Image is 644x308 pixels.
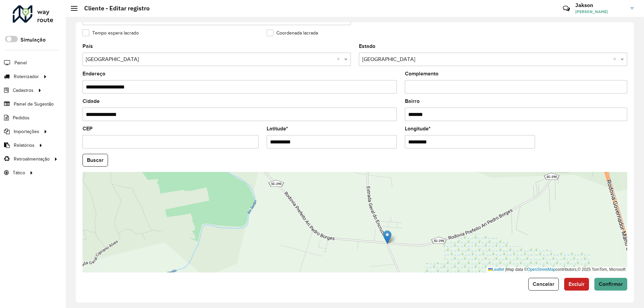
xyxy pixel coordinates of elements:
[486,267,627,272] div: Map data © contributors,© 2025 TomTom, Microsoft
[14,156,50,163] span: Retroalimentação
[405,125,431,133] label: Longitude
[527,267,556,272] a: OpenStreetMap
[569,281,585,287] span: Excluir
[559,1,574,16] a: Contato Rápido
[337,55,342,63] span: Clear all
[528,278,559,291] button: Cancelar
[83,70,105,78] label: Endereço
[505,267,506,272] span: |
[20,36,46,44] label: Simulação
[594,278,627,291] button: Confirmar
[13,87,34,94] span: Cadastros
[613,55,619,63] span: Clear all
[359,42,375,50] label: Estado
[14,101,54,108] span: Painel de Sugestão
[575,9,626,15] span: [PERSON_NAME]
[405,70,438,78] label: Complemento
[14,142,35,149] span: Relatórios
[13,169,25,176] span: Tático
[83,97,100,105] label: Cidade
[383,230,391,244] img: Marker
[267,29,318,37] label: Coordenada lacrada
[83,154,108,167] button: Buscar
[599,281,623,287] span: Confirmar
[405,97,420,105] label: Bairro
[267,125,288,133] label: Latitude
[83,29,139,37] label: Tempo espera lacrado
[83,42,93,50] label: País
[533,281,554,287] span: Cancelar
[14,73,39,80] span: Roteirizador
[14,128,39,135] span: Importações
[77,5,150,12] h2: Cliente - Editar registro
[564,278,589,291] button: Excluir
[14,59,27,66] span: Painel
[13,114,30,121] span: Pedidos
[83,125,93,133] label: CEP
[488,267,504,272] a: Leaflet
[575,2,626,8] h3: Jakson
